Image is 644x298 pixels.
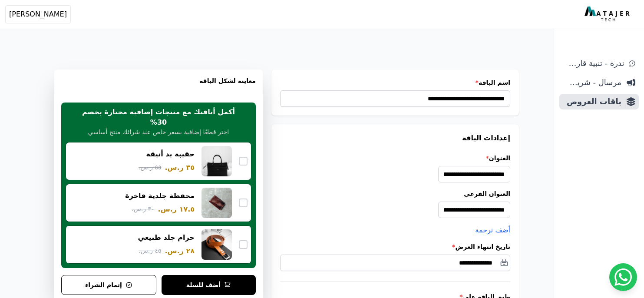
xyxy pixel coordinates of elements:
[280,242,510,251] label: تاريخ انتهاء العرض
[139,246,161,255] span: ٤٥ ر.س.
[563,76,621,89] span: مرسال - شريط دعاية
[280,78,510,87] label: اسم الباقة
[475,226,510,234] span: أضف ترجمة
[201,188,232,218] img: محفظة جلدية فاخرة
[125,191,195,201] div: محفظة جلدية فاخرة
[61,275,156,295] button: إتمام الشراء
[75,107,242,128] h2: أكمل أناقتك مع منتجات إضافية مختارة بخصم 30%
[563,57,624,70] span: ندرة - تنبية قارب علي النفاذ
[563,96,621,108] span: باقات العروض
[138,233,195,242] div: حزام جلد طبيعي
[280,154,510,162] label: العنوان
[280,133,510,143] h3: إعدادات الباقة
[61,76,256,96] h3: معاينة لشكل الباقه
[585,7,632,22] img: MatajerTech Logo
[9,9,67,20] span: [PERSON_NAME]
[5,5,71,23] button: [PERSON_NAME]
[88,128,229,137] p: اختر قطعًا إضافية بسعر خاص عند شرائك منتج أساسي
[139,163,161,172] span: ٥٥ ر.س.
[158,204,195,215] span: ١٧.٥ ر.س.
[280,189,510,198] label: العنوان الفرعي
[165,246,195,256] span: ٢٨ ر.س.
[132,205,154,214] span: ٣٠ ر.س.
[201,229,232,260] img: حزام جلد طبيعي
[162,275,256,295] button: أضف للسلة
[146,149,195,159] div: حقيبة يد أنيقة
[201,146,232,176] img: حقيبة يد أنيقة
[165,162,195,173] span: ٣٥ ر.س.
[475,225,510,235] button: أضف ترجمة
